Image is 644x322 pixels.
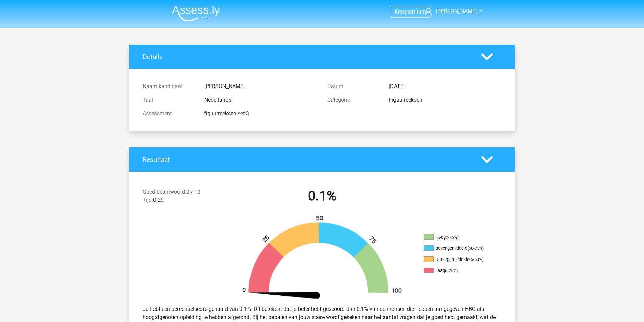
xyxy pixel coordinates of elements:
[322,96,384,104] div: Categorie
[138,96,199,104] div: Taal
[143,156,471,164] h4: Resultaat
[467,246,484,251] div: (50-75%)
[424,256,491,263] li: Ondergemiddeld
[143,189,186,195] span: Goed beantwoord:
[143,53,471,61] h4: Details
[172,5,220,21] img: Assessly
[445,268,458,273] div: (<25%)
[405,8,426,15] span: premium
[138,109,199,118] div: Assessment
[467,257,483,262] div: (25-50%)
[424,234,491,240] li: Hoog
[231,215,413,300] img: 0.8e7097ee9f54.png
[199,109,322,118] div: figuurreeksen set 3
[199,82,322,91] div: [PERSON_NAME]
[422,7,477,16] a: [PERSON_NAME]
[322,82,384,91] div: Datum
[235,188,409,204] h2: 0.1%
[446,234,458,240] div: (>75%)
[384,82,507,91] div: [DATE]
[436,8,477,15] span: [PERSON_NAME]
[138,82,199,91] div: Naam kandidaat
[143,197,153,203] span: Tijd:
[424,268,491,274] li: Laag
[390,7,430,16] a: Kiespremium
[395,8,405,15] span: Kies
[384,96,507,104] div: Figuurreeksen
[138,188,230,207] div: 0 / 10 0:29
[199,96,322,104] div: Nederlands
[424,245,491,251] li: Bovengemiddeld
